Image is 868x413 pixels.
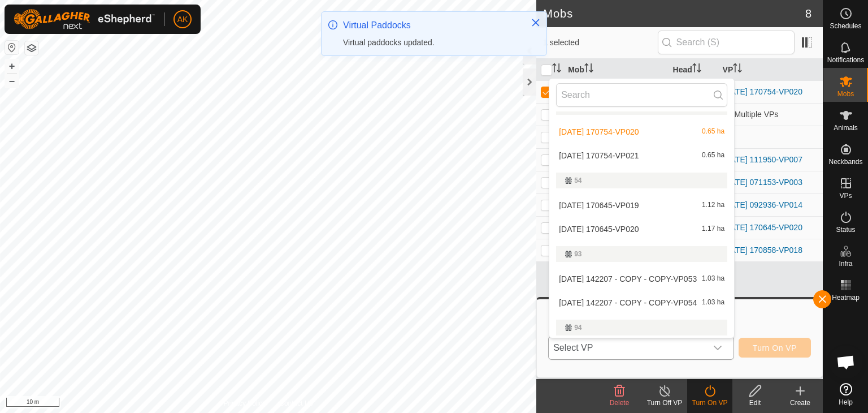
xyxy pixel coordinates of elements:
span: 1.03 ha [702,275,724,283]
a: [DATE] 111950-VP007 [723,155,802,164]
button: + [5,59,19,73]
span: 1.03 ha [702,299,724,307]
li: 2025-08-12 142207 - COPY - COPY-VP053 [549,268,734,290]
p-sorticon: Activate to sort [584,65,593,74]
a: Help [823,378,868,410]
span: Delete [610,399,630,407]
span: Schedules [830,23,861,29]
span: 0.65 ha [702,152,724,160]
li: 2025-08-24 170754-VP021 [549,144,734,167]
span: Select VP [549,337,706,359]
span: VPs [839,192,852,199]
button: Map Layers [25,41,38,55]
span: [DATE] 142207 - COPY - COPY-VP054 [559,299,697,307]
span: Status [836,226,855,233]
a: Contact Us [279,398,313,408]
span: 1 selected [543,37,657,49]
th: VP [718,59,823,81]
div: 93 [565,251,718,257]
span: Mobs [837,91,854,97]
span: Infra [839,260,852,267]
button: Turn On VP [739,338,811,358]
div: Virtual Paddocks [343,19,519,32]
p-sorticon: Activate to sort [552,65,561,74]
th: Head [669,59,718,81]
a: [DATE] 170754-VP020 [723,87,802,96]
span: Help [839,399,853,406]
button: – [5,74,19,88]
div: Edit [732,398,778,408]
a: [DATE] 170858-VP018 [723,246,802,255]
span: [DATE] 170645-VP019 [559,201,639,209]
div: 94 [565,324,718,331]
div: Turn Off VP [642,398,687,408]
input: Search (S) [658,31,795,54]
th: Mob [563,59,668,81]
a: [DATE] 071153-VP003 [723,178,802,187]
span: Animals [834,124,858,131]
span: 1.17 ha [702,225,724,233]
p-sorticon: Activate to sort [692,65,701,74]
div: Virtual paddocks updated. [343,37,519,49]
span: Heatmap [832,294,860,301]
li: 2025-08-24 170645-VP019 [549,194,734,217]
span: [DATE] 170754-VP021 [559,152,639,160]
div: 54 [565,177,718,184]
div: Turn On VP [687,398,732,408]
span: [DATE] 170754-VP020 [559,128,639,136]
span: 0.65 ha [702,128,724,136]
li: 2025-08-24 170754-VP020 [549,121,734,143]
p-sorticon: Activate to sort [733,65,742,74]
a: [DATE] 092936-VP014 [723,200,802,209]
a: [DATE] 170645-VP020 [723,223,802,232]
span: 1.12 ha [702,201,724,209]
span: Multiple VPs [723,110,779,119]
span: [DATE] 142207 - COPY - COPY-VP053 [559,275,697,283]
a: Privacy Policy [224,398,266,408]
li: 2025-08-12 142207 - COPY - COPY-VP054 [549,291,734,314]
h2: Mobs [543,7,805,20]
span: Notifications [827,57,864,63]
span: Neckbands [828,158,862,165]
div: Create [778,398,823,408]
span: 8 [805,5,811,22]
img: Gallagher Logo [14,9,155,29]
button: Reset Map [5,41,19,54]
input: Search [556,83,727,107]
a: Open chat [829,345,863,379]
span: Turn On VP [753,343,797,352]
span: [DATE] 170645-VP020 [559,225,639,233]
li: 2025-08-24 170645-VP020 [549,218,734,240]
button: Close [528,15,544,31]
td: - [718,126,823,148]
div: dropdown trigger [706,337,729,359]
span: AK [177,14,188,25]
